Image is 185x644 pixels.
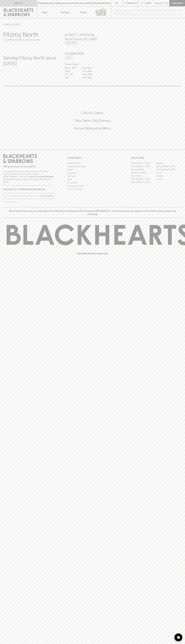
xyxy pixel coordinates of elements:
[131,171,156,174] a: [PERSON_NAME]
[3,165,54,168] p: Sibling owned and run since [DATE]
[29,176,53,178] strong: Liquor License #32064953
[56,6,74,18] a: Tastings
[5,194,40,198] input: e.g. jane@blackheartsandsparrows.com.au
[74,6,93,18] a: Stores
[131,156,182,159] p: OUR STORES
[67,165,118,168] a: Business & Bulk Gifting
[156,177,182,181] a: Prahran
[171,2,183,5] p: Checkout
[65,66,78,70] p: MON - WED
[65,56,73,59] a: Call
[41,193,54,199] button: SUBSCRIBE
[67,168,118,171] a: Careers
[82,73,95,76] p: 10am - 9pm
[14,2,23,5] p: FIND US
[131,177,156,181] a: [GEOGRAPHIC_DATA]
[67,171,118,175] a: Contact Us
[3,55,58,66] h4: Serving Fitzroy North since [DATE]
[67,188,118,191] a: Terms & Conditions
[3,23,9,26] a: HOME
[156,162,182,165] a: Braddon
[65,33,120,41] h5: [STREET_ADDRESS] , North Fitzroy VIC 3068
[121,10,180,15] input: Try "Pinot noir"
[82,76,95,79] p: 11am - 8pm
[67,162,118,165] a: Bottle Drop FAQ's
[82,66,95,70] p: 11am - 8pm
[131,168,156,171] a: Brunswick West
[37,6,56,18] button: Shop
[65,52,120,56] h5: 03 9489 5945
[3,126,182,131] h5: Across Melbourne Metro
[127,2,137,5] p: Wishlist
[131,181,156,184] a: [GEOGRAPHIC_DATA]
[65,41,78,45] a: Directions
[11,23,19,26] a: STORES
[67,178,118,181] a: FAQ's
[156,168,182,171] a: [GEOGRAPHIC_DATA]
[131,174,156,177] a: Fitzroy North
[3,100,182,144] div: Call to action block
[67,184,118,188] a: Shipping Information
[42,11,47,14] p: Shop
[3,111,182,115] h5: Click & Collect
[67,175,118,178] a: Gift Cards
[145,2,151,5] p: Login
[131,162,156,165] a: [GEOGRAPHIC_DATA]
[5,209,180,216] p: Blackhearts & Sparrows acknowledges the traditional Custodians of land throughout [GEOGRAPHIC_DAT...
[65,73,78,76] p: FRI - SAT
[166,2,167,4] p: 0
[3,118,182,123] h5: Uber Same-Day Delivery
[65,76,78,79] p: SUN
[155,2,162,5] p: $0.00
[65,62,120,66] h6: Store Hours
[131,165,156,168] a: [GEOGRAPHIC_DATA]
[67,181,118,184] a: Privacy Policy
[82,70,95,73] p: 11am - 9pm
[3,188,54,191] p: Subscribe to The Blackhearts Newsletter
[6,38,40,41] p: Set Fitzroy North as your local store
[156,174,182,177] a: Geelong
[177,636,180,639] img: bubble-icon
[156,165,182,168] a: [GEOGRAPHIC_DATA]
[3,200,54,203] p: We will never spam you
[42,194,53,198] p: SUBSCRIBE
[67,156,118,159] p: OTHER AREAS
[65,70,78,73] p: THUR
[80,11,87,14] p: Stores
[156,171,182,174] a: Fitzroy
[3,31,58,38] h3: Fitzroy North
[61,11,69,14] p: Tastings
[3,170,54,183] p: It is against the law to sell or supply alcohol to, or to obtain alcohol on behalf of a person un...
